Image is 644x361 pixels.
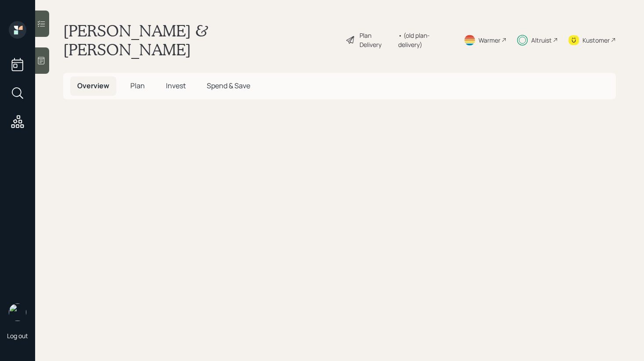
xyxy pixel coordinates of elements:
[63,21,338,59] h1: [PERSON_NAME] & [PERSON_NAME]
[166,81,186,90] span: Invest
[130,81,145,90] span: Plan
[531,36,552,45] div: Altruist
[398,31,453,49] div: • (old plan-delivery)
[479,36,500,45] div: Warmer
[77,81,109,90] span: Overview
[7,332,28,340] div: Log out
[583,36,610,45] div: Kustomer
[9,303,26,321] img: retirable_logo.png
[360,31,394,49] div: Plan Delivery
[207,81,250,90] span: Spend & Save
